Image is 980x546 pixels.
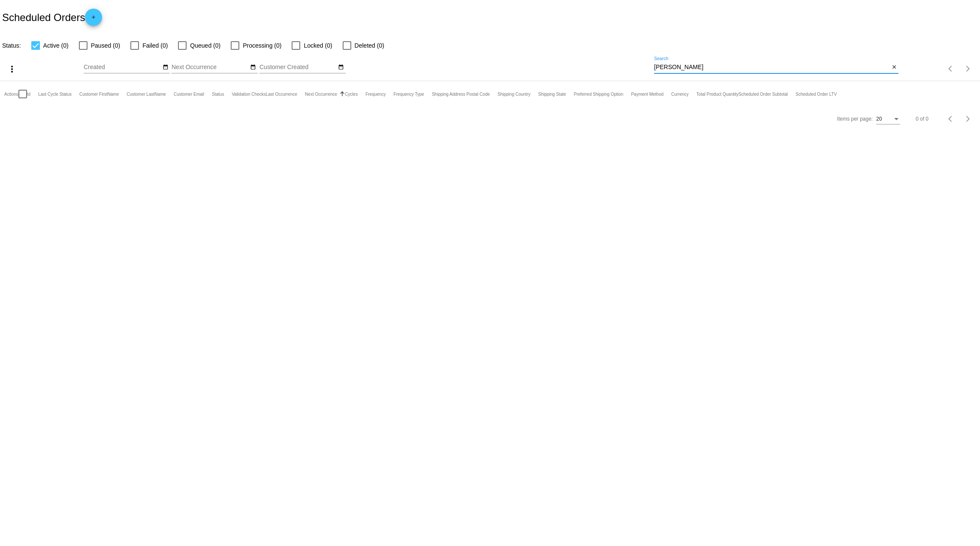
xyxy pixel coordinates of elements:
[671,91,689,97] button: Change sorting for CurrencyIso
[174,91,204,97] button: Change sorting for CustomerEmail
[338,64,344,71] mat-icon: date_range
[243,40,281,51] span: Processing (0)
[27,91,30,97] button: Change sorting for Id
[355,40,384,51] span: Deleted (0)
[4,81,18,107] mat-header-cell: Actions
[163,64,169,71] mat-icon: date_range
[232,81,265,107] mat-header-cell: Validation Checks
[2,9,102,26] h2: Scheduled Orders
[250,64,256,71] mat-icon: date_range
[190,40,220,51] span: Queued (0)
[212,91,224,97] button: Change sorting for Status
[631,91,663,97] button: Change sorting for PaymentMethod.Type
[876,116,882,122] span: 20
[432,91,490,97] button: Change sorting for ShippingPostcode
[654,64,890,71] input: Search
[837,116,873,122] div: Items per page:
[172,64,249,71] input: Next Occurrence
[91,40,120,51] span: Paused (0)
[739,91,788,97] button: Change sorting for Subtotal
[259,64,337,71] input: Customer Created
[142,40,168,51] span: Failed (0)
[942,110,959,127] button: Previous page
[796,91,837,97] button: Change sorting for LifetimeValue
[304,40,332,51] span: Locked (0)
[890,63,899,72] button: Clear
[7,64,17,74] mat-icon: more_vert
[498,91,531,97] button: Change sorting for ShippingCountry
[266,91,297,97] button: Change sorting for LastOccurrenceUtc
[38,91,72,97] button: Change sorting for LastProcessingCycleId
[2,42,21,49] span: Status:
[876,116,900,122] mat-select: Items per page:
[88,14,99,24] mat-icon: add
[84,64,161,71] input: Created
[697,81,739,107] mat-header-cell: Total Product Quantity
[43,40,69,51] span: Active (0)
[891,64,897,71] mat-icon: close
[79,91,119,97] button: Change sorting for CustomerFirstName
[305,91,337,97] button: Change sorting for NextOccurrenceUtc
[916,116,929,122] div: 0 of 0
[393,91,424,97] button: Change sorting for FrequencyType
[127,91,166,97] button: Change sorting for CustomerLastName
[574,91,624,97] button: Change sorting for PreferredShippingOption
[365,91,386,97] button: Change sorting for Frequency
[959,110,977,127] button: Next page
[345,91,358,97] button: Change sorting for Cycles
[538,91,566,97] button: Change sorting for ShippingState
[942,60,959,77] button: Previous page
[959,60,977,77] button: Next page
